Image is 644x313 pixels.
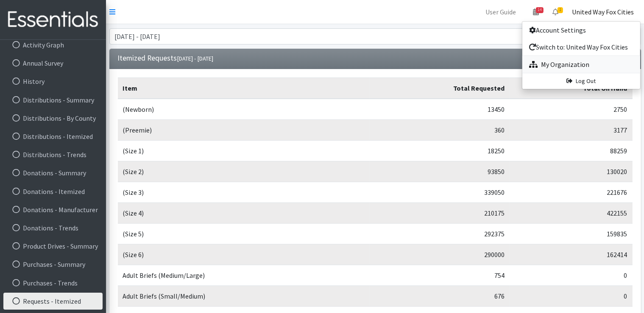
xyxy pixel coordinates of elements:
td: (Size 5) [118,224,371,244]
span: 14 [536,7,544,13]
td: (Size 6) [118,244,371,265]
a: History [3,73,103,90]
td: 130020 [510,161,633,182]
td: 0 [510,265,633,286]
td: 339050 [370,182,510,203]
td: 422155 [510,203,633,224]
a: Product Drives - Summary [3,238,103,255]
td: 290000 [370,244,510,265]
a: United Way Fox Cities [565,3,641,20]
th: Total Requested [370,78,510,99]
td: 18250 [370,141,510,161]
a: Distributions - Summary [3,91,103,108]
td: 210175 [370,203,510,224]
a: Donations - Trends [3,219,103,236]
td: (Size 2) [118,161,371,182]
input: January 1, 2011 - December 31, 2011 [109,28,552,44]
a: Distributions - Trends [3,146,103,163]
td: 754 [370,265,510,286]
td: (Preemie) [118,120,371,141]
td: (Size 3) [118,182,371,203]
h3: Itemized Requests [118,54,214,63]
td: 162414 [510,244,633,265]
td: 88259 [510,141,633,161]
td: 360 [370,120,510,141]
a: Log Out [522,73,640,89]
td: Adult Briefs (Small/Medium) [118,286,371,307]
a: Donations - Manufacturer [3,201,103,218]
a: 1 [546,3,565,20]
td: 221676 [510,182,633,203]
td: (Size 4) [118,203,371,224]
td: 13450 [370,99,510,120]
img: HumanEssentials [3,6,103,34]
td: (Size 1) [118,141,371,161]
td: 93850 [370,161,510,182]
span: 1 [558,7,563,13]
a: Purchases - Summary [3,256,103,273]
a: Donations - Itemized [3,183,103,200]
a: Distributions - By County [3,110,103,127]
td: 676 [370,286,510,307]
a: Annual Survey [3,55,103,72]
a: Requests - Itemized [3,293,103,310]
a: My Organization [522,56,640,73]
a: 14 [526,3,546,20]
td: 159835 [510,224,633,244]
small: [DATE] - [DATE] [177,55,214,62]
a: Purchases - Trends [3,274,103,291]
td: 0 [510,286,633,307]
a: Distributions - Itemized [3,128,103,145]
td: Adult Briefs (Medium/Large) [118,265,371,286]
a: Switch to: United Way Fox Cities [522,39,640,55]
td: 2750 [510,99,633,120]
a: Donations - Summary [3,164,103,181]
th: Total On Hand [510,78,633,99]
a: User Guide [479,3,523,20]
a: Activity Graph [3,36,103,53]
a: Account Settings [522,22,640,39]
td: (Newborn) [118,99,371,120]
th: Item [118,78,371,99]
td: 3177 [510,120,633,141]
td: 292375 [370,224,510,244]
